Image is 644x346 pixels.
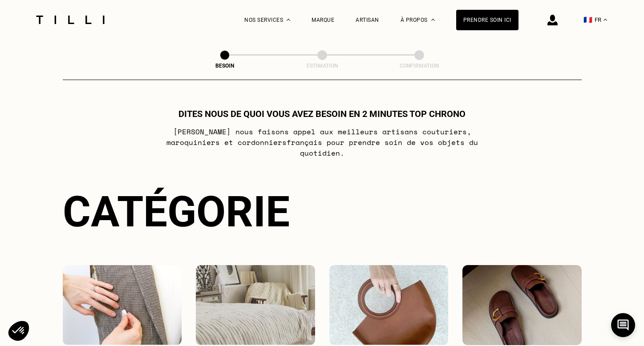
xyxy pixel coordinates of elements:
img: Intérieur [196,265,315,345]
div: Estimation [278,63,367,69]
a: Marque [312,17,334,23]
img: Logo du service de couturière Tilli [33,16,108,24]
img: Accessoires [329,265,449,345]
div: Confirmation [375,63,464,69]
p: [PERSON_NAME] nous faisons appel aux meilleurs artisans couturiers , maroquiniers et cordonniers ... [146,126,498,158]
div: Catégorie [63,187,582,237]
img: icône connexion [547,15,558,25]
img: Vêtements [63,265,182,345]
div: Besoin [180,63,269,69]
img: Menu déroulant [287,19,290,21]
img: Menu déroulant à propos [431,19,435,21]
a: Prendre soin ici [456,10,518,30]
a: Artisan [356,17,379,23]
h1: Dites nous de quoi vous avez besoin en 2 minutes top chrono [178,109,466,119]
img: Chaussures [462,265,582,345]
span: 🇫🇷 [583,16,592,24]
img: menu déroulant [603,19,607,21]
